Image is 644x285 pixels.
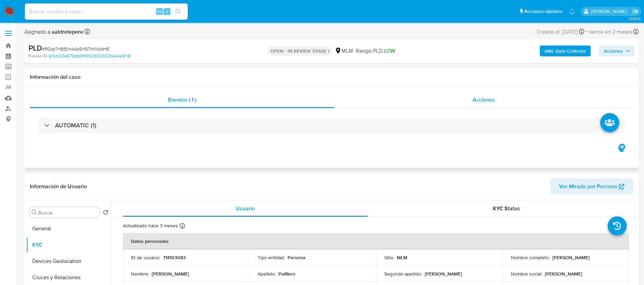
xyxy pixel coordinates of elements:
p: alicia.aldreteperez@mercadolibre.com.mx [591,8,629,15]
button: KYC [26,237,111,253]
span: Eventos ( 1 ) [168,96,196,104]
p: Palillero [278,271,295,277]
p: Apellido : [258,271,276,277]
b: Person ID [29,53,47,59]
th: Datos personales [123,233,629,249]
input: Buscar [38,210,97,216]
span: Alt [157,8,162,15]
p: [PERSON_NAME] [152,271,189,277]
button: search-icon [171,7,185,16]
p: 714103083 [163,254,186,261]
span: Acciones [604,46,623,56]
span: # ROqr7hBEKnkAs9YGTnYNIwHE [42,46,109,52]
span: Usuario [236,204,255,212]
p: Nombre social : [511,271,542,277]
p: OPEN - IN REVIEW STAGE I [268,46,332,56]
p: Tipo entidad : [258,254,285,261]
p: MLM [397,254,407,261]
a: Salir [632,8,639,15]
h1: Información del caso [30,74,633,81]
button: Volver al orden por defecto [103,210,108,217]
span: - [586,27,587,36]
span: Vence en 2 meses [589,28,632,36]
p: [PERSON_NAME] [425,271,462,277]
p: Persona [288,254,306,261]
div: MLM [335,47,353,55]
p: Segundo apellido : [384,271,422,277]
p: Nombre : [131,271,149,277]
span: Asignado a [24,28,83,36]
button: Devices Geolocation [26,253,111,269]
h3: AUTOMATIC (1) [55,122,96,129]
a: b7bb103e579db6f9992902920bee4e5f [49,53,130,59]
span: KYC Status [493,204,520,212]
span: LOW [384,47,395,55]
p: [PERSON_NAME] [545,271,582,277]
button: Ver Mirada por Persona [550,178,633,195]
b: AML Data Collector [545,46,586,56]
button: General [26,220,111,237]
span: Ver Mirada por Persona [559,178,617,195]
input: Buscar usuario o caso... [25,7,188,16]
p: [PERSON_NAME] [552,254,590,261]
span: s [166,8,168,15]
p: Sitio : [384,254,394,261]
a: Notificaciones [569,8,575,14]
button: Acciones [599,46,634,56]
span: Acciones [473,96,495,104]
div: AUTOMATIC (1) [38,118,625,133]
p: ID de usuario : [131,254,160,261]
p: Nombre completo : [511,254,550,261]
b: aaldretepere [50,28,83,36]
button: Buscar [32,210,37,215]
p: Actualizado hace 3 meses [123,222,178,229]
span: Riesgo PLD: [356,47,395,55]
button: AML Data Collector [540,46,591,56]
div: Creado el: [DATE] [537,27,584,36]
h1: Información de Usuario [30,183,87,190]
span: Accesos rápidos [524,8,562,15]
b: PLD [29,42,42,53]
